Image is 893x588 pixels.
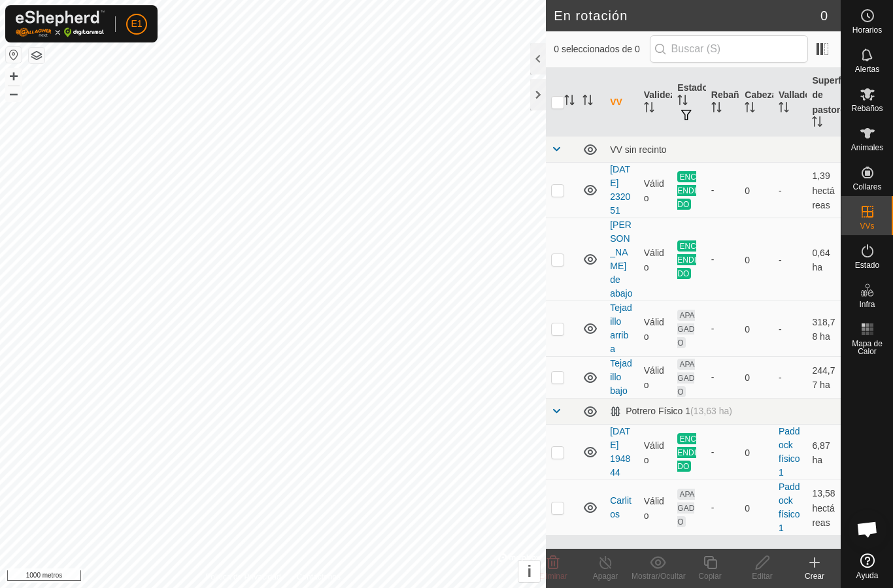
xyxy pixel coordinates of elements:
[859,300,875,309] font: Infra
[6,69,22,84] button: +
[610,495,632,519] a: Carlitos
[779,323,782,334] font: -
[852,182,881,191] font: Collares
[855,65,879,74] font: Alertas
[593,572,618,581] font: Apagar
[610,97,622,107] font: VV
[711,323,715,334] font: -
[539,572,567,581] font: Eliminar
[626,406,690,416] font: Potrero Físico 1
[677,97,688,107] p-sorticon: Activar para ordenar
[677,359,694,396] font: APAGADO
[610,426,630,478] a: [DATE] 194844
[644,247,664,272] font: Válido
[29,48,44,63] button: Capas del Mapa
[812,365,835,390] font: 244,77 ha
[851,104,883,113] font: Rebaños
[16,10,105,37] img: Logotipo de Gallagher
[745,104,755,114] p-sorticon: Activar para ordenar
[779,482,800,533] a: Paddock físico 1
[805,572,824,581] font: Crear
[745,90,782,100] font: Cabezas
[644,90,675,100] font: Validez
[518,561,540,582] button: i
[711,447,715,457] font: -
[610,164,630,216] a: [DATE] 232051
[610,144,666,155] font: VV sin recinto
[632,572,686,581] font: Mostrar/Ocultar
[205,572,280,581] font: Política de Privacidad
[644,495,664,520] font: Válido
[131,18,142,29] font: E1
[779,185,782,195] font: -
[745,372,750,383] font: 0
[779,104,789,114] p-sorticon: Activar para ordenar
[812,440,830,465] font: 6,87 ha
[677,82,708,93] font: Estado
[745,254,750,265] font: 0
[677,490,694,527] font: APAGADO
[745,323,750,334] font: 0
[848,510,887,549] div: Chat abierto
[690,406,732,416] font: (13,63 ha)
[856,571,879,580] font: Ayuda
[610,302,632,354] a: Tejadillo arriba
[779,426,800,478] a: Paddock físico 1
[644,365,664,390] font: Válido
[9,67,18,85] font: +
[297,572,341,581] font: Contáctenos
[711,90,745,100] font: Rebaño
[745,447,750,457] font: 0
[644,178,664,203] font: Válido
[779,254,782,265] font: -
[644,104,654,114] p-sorticon: Activar para ordenar
[745,185,750,195] font: 0
[564,97,575,107] p-sorticon: Activar para ordenar
[711,254,715,265] font: -
[554,44,640,54] font: 0 seleccionados de 0
[527,563,531,580] font: i
[610,358,632,396] a: Tejadillo bajo
[812,171,834,210] font: 1,39 hectáreas
[205,571,280,583] a: Política de Privacidad
[812,75,856,114] font: Superficie de pastoreo
[852,25,882,35] font: Horarios
[812,488,835,527] font: 13,58 hectáreas
[610,220,632,299] a: [PERSON_NAME] de abajo
[711,104,722,114] p-sorticon: Activar para ordenar
[554,8,628,23] font: En rotación
[711,502,715,513] font: -
[644,316,664,341] font: Válido
[812,316,835,341] font: 318,78 ha
[820,8,828,23] font: 0
[297,571,341,583] a: Contáctenos
[677,311,694,348] font: APAGADO
[841,548,893,585] a: Ayuda
[6,86,22,101] button: –
[698,572,721,581] font: Copiar
[677,434,696,471] font: ENCENDIDO
[855,261,879,270] font: Estado
[677,242,696,278] font: ENCENDIDO
[812,118,822,129] p-sorticon: Activar para ordenar
[779,90,811,100] font: Vallado
[745,502,750,513] font: 0
[644,440,664,465] font: Válido
[812,247,830,272] font: 0,64 ha
[779,372,782,383] font: -
[9,84,18,102] font: –
[852,339,883,356] font: Mapa de Calor
[752,572,772,581] font: Editar
[582,97,593,107] p-sorticon: Activar para ordenar
[677,172,696,209] font: ENCENDIDO
[711,185,715,195] font: -
[650,35,808,63] input: Buscar (S)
